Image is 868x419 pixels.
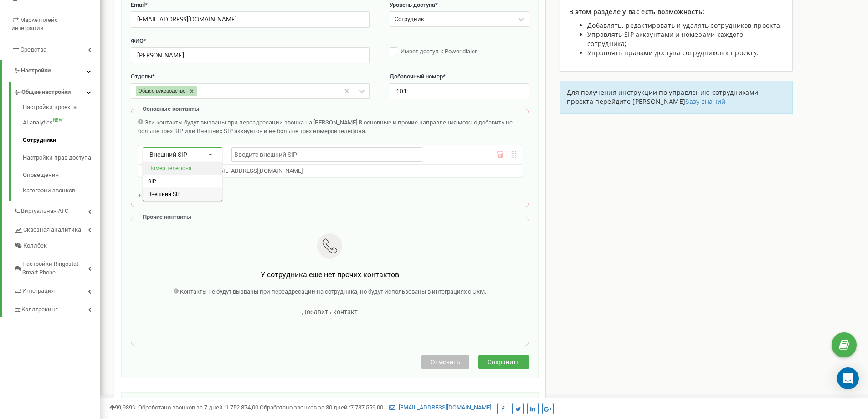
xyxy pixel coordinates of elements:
[14,82,100,100] a: Общие настройки
[131,11,370,27] input: Введите Email
[837,367,859,389] div: Open Intercom Messenger
[431,358,460,366] span: Отменить
[14,219,100,238] a: Сквозная аналитика
[14,253,100,280] a: Настройки Ringostat Smart Phone
[390,1,435,8] span: Уровень доступа
[109,404,137,411] span: 99,989%
[23,242,47,250] span: Коллбек
[143,213,191,220] span: Прочие контакты
[149,167,303,174] span: Формат SIP аккаунта: [EMAIL_ADDRESS][DOMAIN_NAME]
[148,165,192,171] span: Номер телефона
[148,178,156,184] span: SIP
[136,86,187,96] div: Общее руководство
[23,103,100,114] a: Настройки проекта
[14,201,100,219] a: Виртуальная АТС
[401,48,477,55] span: Имеет доступ к Power dialer
[685,97,725,106] a: базу знаний
[21,207,68,216] span: Виртуальная АТС
[478,355,529,369] button: Сохранить
[569,7,704,16] span: В этом разделе у вас есть возможность:
[131,1,145,8] span: Email
[2,60,100,82] a: Настройки
[22,260,88,277] span: Настройки Ringostat Smart Phone
[11,16,58,32] span: Маркетплейс интеграций
[302,308,358,316] span: Добавить контакт
[261,270,399,279] span: У сотрудника еще нет прочих контактов
[21,67,51,74] span: Настройки
[231,147,422,162] input: Введите внешний SIP
[138,404,258,411] span: Обработано звонков за 7 дней :
[390,73,443,80] span: Добавочный номер
[23,114,100,132] a: AI analyticsNEW
[14,280,100,299] a: Интеграция
[260,404,383,411] span: Обработано звонков за 30 дней :
[23,131,100,149] a: Сотрудники
[143,105,200,112] span: Основные контакты
[395,15,424,24] div: Сотрудник
[131,73,152,80] span: Отделы
[149,151,187,158] span: Внешний SIP
[21,46,46,53] span: Средства
[389,404,491,411] a: [EMAIL_ADDRESS][DOMAIN_NAME]
[23,149,100,167] a: Настройки прав доступа
[131,47,370,63] input: Введите ФИО
[138,192,199,199] span: + Добавить контакт
[180,288,486,295] span: Контакты не будут вызваны при переадресации на сотрудника, но будут использованы в интеграциях с ...
[22,287,55,295] span: Интеграция
[488,358,520,366] span: Сохранить
[350,404,383,411] u: 7 787 559,00
[23,226,81,234] span: Сквозная аналитика
[14,238,100,254] a: Коллбек
[23,166,100,184] a: Оповещения
[390,83,529,99] input: Укажите добавочный номер
[421,355,469,369] button: Отменить
[23,184,100,195] a: Категории звонков
[144,119,359,126] span: Эти контакты будут вызваны при переадресации звонка на [PERSON_NAME].
[226,404,258,411] u: 1 752 874,00
[587,48,759,57] span: Управлять правами доступа сотрудников к проекту.
[567,88,758,106] span: Для получения инструкции по управлению сотрудниками проекта перейдите [PERSON_NAME]
[587,21,782,30] span: Добавлять, редактировать и удалять сотрудников проекта;
[587,30,743,48] span: Управлять SIP аккаунтами и номерами каждого сотрудника;
[14,299,100,318] a: Коллтрекинг
[21,305,57,314] span: Коллтрекинг
[21,88,71,97] span: Общие настройки
[148,191,181,197] span: Внешний SIP
[131,37,144,44] span: ФИО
